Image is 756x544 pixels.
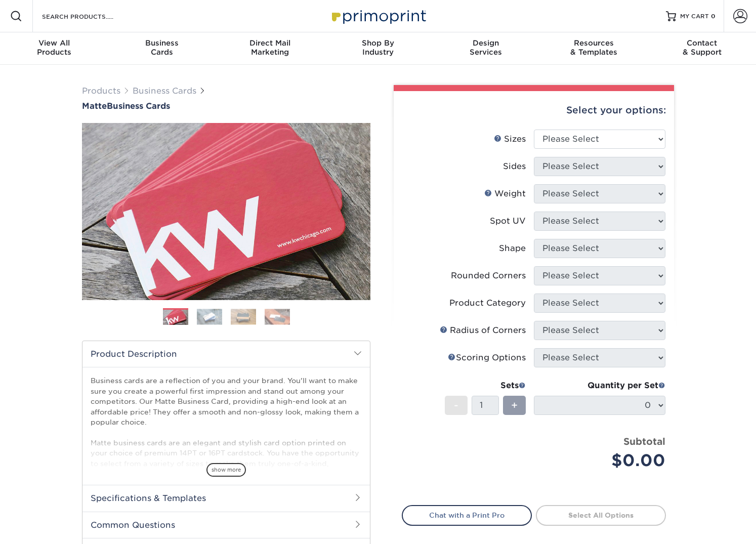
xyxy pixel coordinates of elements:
div: & Support [648,38,756,57]
div: Spot UV [490,215,526,227]
div: Sets [445,380,526,392]
div: Industry [324,38,432,57]
a: Products [82,86,120,96]
a: Select All Options [536,505,666,525]
img: Business Cards 01 [163,305,188,330]
iframe: Google Customer Reviews [3,513,86,540]
div: Marketing [216,38,324,57]
span: Shop By [324,38,432,48]
div: Sides [503,160,526,173]
img: Business Cards 02 [197,309,222,324]
a: Shop ByIndustry [324,32,432,65]
img: Matte 01 [82,67,370,356]
div: Select your options: [402,91,666,130]
div: Product Category [449,297,526,309]
span: + [511,398,518,413]
div: Radius of Corners [440,324,526,337]
a: BusinessCards [108,32,216,65]
div: Shape [499,242,526,255]
span: - [454,398,458,413]
a: Contact& Support [648,32,756,65]
h2: Specifications & Templates [82,485,370,511]
span: Contact [648,38,756,48]
span: Business [108,38,216,48]
input: SEARCH PRODUCTS..... [41,10,140,22]
div: $0.00 [541,448,665,473]
span: Matte [82,101,107,111]
img: Business Cards 04 [265,309,290,324]
span: MY CART [680,12,709,21]
div: Services [432,38,540,57]
strong: Subtotal [623,436,665,447]
a: Business Cards [133,86,196,96]
p: Business cards are a reflection of you and your brand. You'll want to make sure you create a powe... [91,375,362,520]
img: Primoprint [327,5,429,27]
span: show more [206,463,246,477]
h2: Product Description [82,341,370,367]
span: Direct Mail [216,38,324,48]
a: Chat with a Print Pro [402,505,532,525]
div: Quantity per Set [534,380,665,392]
h2: Common Questions [82,512,370,538]
span: 0 [711,13,716,20]
span: Design [432,38,540,48]
a: Resources& Templates [540,32,648,65]
div: Sizes [494,133,526,145]
div: Cards [108,38,216,57]
img: Business Cards 03 [231,309,256,324]
h1: Business Cards [82,101,370,111]
div: & Templates [540,38,648,57]
div: Weight [484,188,526,200]
a: DesignServices [432,32,540,65]
div: Rounded Corners [451,270,526,282]
span: Resources [540,38,648,48]
a: Direct MailMarketing [216,32,324,65]
a: MatteBusiness Cards [82,101,370,111]
div: Scoring Options [448,352,526,364]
